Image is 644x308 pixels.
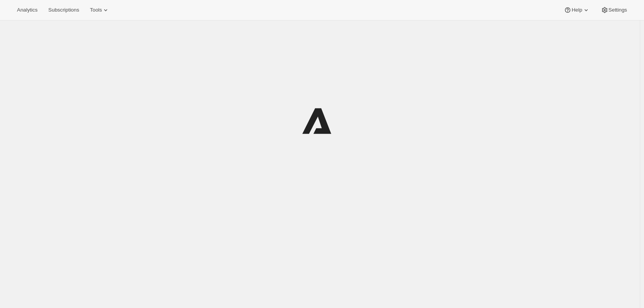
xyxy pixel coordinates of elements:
[17,7,37,13] span: Analytics
[609,7,627,13] span: Settings
[85,5,114,15] button: Tools
[572,7,582,13] span: Help
[12,5,42,15] button: Analytics
[48,7,79,13] span: Subscriptions
[559,5,594,15] button: Help
[596,5,632,15] button: Settings
[90,7,102,13] span: Tools
[44,5,84,15] button: Subscriptions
